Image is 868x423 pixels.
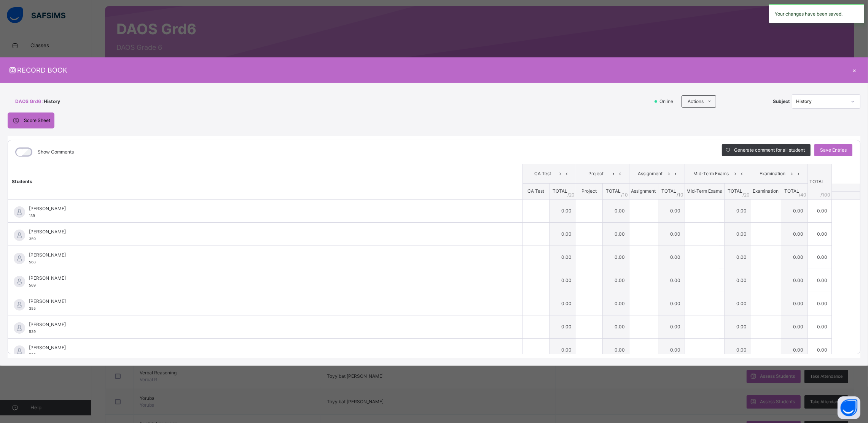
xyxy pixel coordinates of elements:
span: 506 [29,353,36,357]
span: [PERSON_NAME] [29,252,505,258]
td: 0.00 [807,292,831,315]
span: 569 [29,283,36,287]
td: 0.00 [549,269,576,292]
span: TOTAL [784,188,799,194]
span: Online [659,98,678,105]
td: 0.00 [724,269,751,292]
td: 0.00 [658,315,685,338]
td: 0.00 [807,246,831,269]
span: / 20 [568,192,575,198]
img: default.svg [14,253,25,264]
span: Project [582,170,610,177]
span: TOTAL [661,188,676,194]
span: / 40 [799,192,807,198]
td: 0.00 [549,338,576,361]
span: 529 [29,330,36,334]
span: 355 [29,306,36,311]
span: [PERSON_NAME] [29,205,505,212]
td: 0.00 [807,338,831,361]
span: [PERSON_NAME] [29,298,505,305]
td: 0.00 [658,292,685,315]
td: 0.00 [602,246,629,269]
td: 0.00 [724,338,751,361]
td: 0.00 [602,269,629,292]
span: Mid-Term Exams [687,188,722,194]
td: 0.00 [549,222,576,246]
td: 0.00 [781,246,807,269]
span: 139 [29,214,35,218]
span: Assignment [631,188,656,194]
td: 0.00 [724,222,751,246]
span: /100 [821,192,831,198]
td: 0.00 [781,338,807,361]
span: Mid-Term Exams [691,170,732,177]
td: 0.00 [781,269,807,292]
span: Examination [757,170,789,177]
span: / 10 [621,192,628,198]
td: 0.00 [549,199,576,222]
td: 0.00 [724,315,751,338]
span: [PERSON_NAME] [29,321,505,328]
td: 0.00 [602,222,629,246]
span: / 20 [743,192,750,198]
span: Project [581,188,597,194]
span: 568 [29,260,36,264]
span: TOTAL [728,188,742,194]
span: DAOS Grd6 : [15,98,44,105]
span: Save Entries [820,147,847,154]
button: Open asap [838,396,860,419]
td: 0.00 [602,338,629,361]
span: Subject [773,98,790,105]
td: 0.00 [602,199,629,222]
td: 0.00 [807,269,831,292]
span: CA Test [529,170,557,177]
td: 0.00 [658,199,685,222]
td: 0.00 [658,269,685,292]
span: Assignment [635,170,666,177]
span: [PERSON_NAME] [29,228,505,235]
td: 0.00 [781,315,807,338]
span: CA Test [527,188,544,194]
td: 0.00 [724,292,751,315]
td: 0.00 [781,292,807,315]
td: 0.00 [807,199,831,222]
span: Students [12,179,32,184]
span: [PERSON_NAME] [29,275,505,282]
td: 0.00 [807,222,831,246]
td: 0.00 [549,246,576,269]
span: Actions [688,98,704,105]
span: TOTAL [553,188,567,194]
td: 0.00 [724,246,751,269]
td: 0.00 [724,199,751,222]
td: 0.00 [807,315,831,338]
td: 0.00 [658,246,685,269]
span: Score Sheet [24,117,50,124]
span: Examination [753,188,779,194]
span: [PERSON_NAME] [29,344,505,351]
th: TOTAL [807,164,831,200]
div: History [796,98,846,105]
img: default.svg [14,276,25,287]
img: default.svg [14,230,25,241]
span: History [44,98,60,105]
span: / 10 [677,192,684,198]
span: RECORD BOOK [8,65,849,75]
div: Your changes have been saved. [769,4,864,23]
div: × [849,65,860,75]
label: Show Comments [38,149,74,155]
img: default.svg [14,322,25,334]
td: 0.00 [658,222,685,246]
td: 0.00 [549,315,576,338]
td: 0.00 [602,315,629,338]
td: 0.00 [549,292,576,315]
td: 0.00 [602,292,629,315]
img: default.svg [14,345,25,357]
span: 359 [29,237,36,241]
img: default.svg [14,206,25,218]
span: Generate comment for all student [734,147,805,154]
td: 0.00 [658,338,685,361]
img: default.svg [14,299,25,311]
span: TOTAL [606,188,621,194]
td: 0.00 [781,222,807,246]
td: 0.00 [781,199,807,222]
